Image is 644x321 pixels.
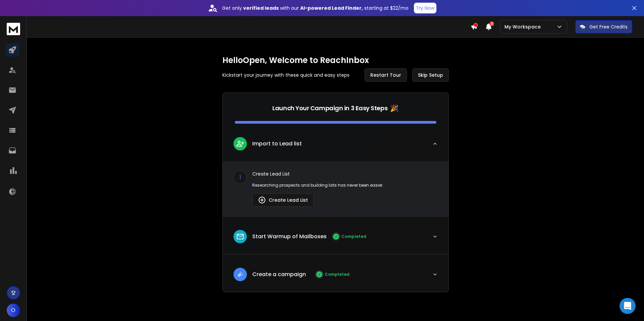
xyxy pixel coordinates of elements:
p: Researching prospects and building lists has never been easier. [252,183,438,188]
button: Get Free Credits [575,20,632,34]
button: leadCreate a campaignCompleted [223,262,448,292]
div: 1 [233,171,247,184]
p: Create Lead List [252,171,438,177]
p: Completed [325,272,350,277]
p: Create a campaign [252,270,306,278]
p: My Workspace [504,23,543,30]
button: leadImport to Lead list [223,132,448,161]
button: Restart Tour [365,68,407,82]
p: Launch Your Campaign in 3 Easy Steps [272,104,387,113]
img: lead [236,270,245,278]
p: Completed [341,234,366,239]
img: logo [7,23,20,35]
button: Skip Setup [412,68,449,82]
button: O [7,304,20,317]
p: Get only with our starting at $22/mo [222,5,409,11]
button: Create Lead List [252,193,314,207]
button: leadStart Warmup of MailboxesCompleted [223,224,448,254]
button: Try Now [414,3,436,13]
strong: AI-powered Lead Finder, [300,5,363,11]
span: 🎉 [390,104,398,113]
strong: verified leads [243,5,279,11]
span: 2 [489,21,494,26]
p: Try Now [416,5,434,11]
img: lead [236,232,245,241]
p: Get Free Credits [589,23,628,30]
img: lead [258,196,266,204]
p: Kickstart your journey with these quick and easy steps [222,72,350,78]
img: lead [236,139,245,148]
div: Open Intercom Messenger [620,298,636,314]
div: leadImport to Lead list [223,161,448,216]
span: Skip Setup [418,72,443,78]
h1: Hello Open , Welcome to ReachInbox [222,55,449,66]
p: Import to Lead list [252,140,302,148]
p: Start Warmup of Mailboxes [252,233,327,241]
